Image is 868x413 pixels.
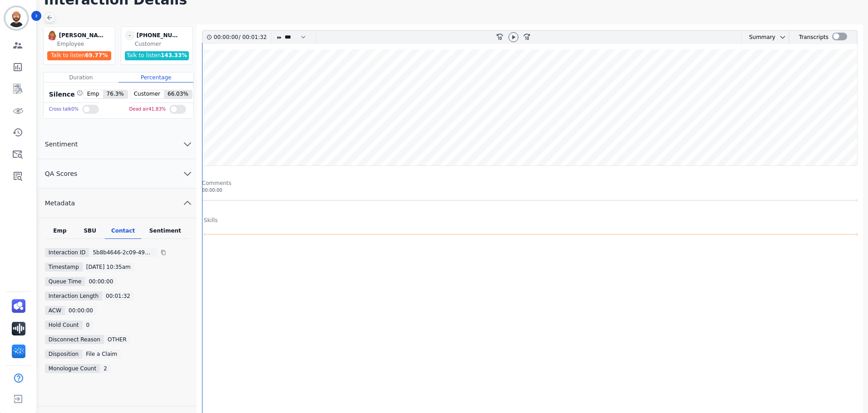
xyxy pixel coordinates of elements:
[100,364,111,373] div: 2
[47,90,83,99] div: Silence
[59,30,104,40] div: [PERSON_NAME]
[202,180,858,187] div: Comments
[137,30,182,40] div: [PHONE_NUMBER]
[38,199,82,208] span: Metadata
[45,292,102,301] div: Interaction Length
[204,217,218,224] div: Skills
[45,277,85,286] div: Queue Time
[102,292,134,301] div: 00:01:32
[83,321,94,330] div: 0
[85,52,108,58] span: 69.77 %
[45,321,83,330] div: Hold Count
[38,169,85,178] span: QA Scores
[118,73,193,83] div: Percentage
[103,90,128,98] span: 76.3 %
[5,7,27,29] img: Bordered avatar
[45,248,89,257] div: Interaction ID
[125,51,189,60] div: Talk to listen
[125,30,135,40] span: -
[38,189,197,218] button: Metadata chevron up
[82,350,121,359] div: File a Claim
[779,34,786,41] svg: chevron down
[83,262,134,272] div: [DATE] 10:35am
[182,198,193,209] svg: chevron up
[38,159,197,189] button: QA Scores chevron down
[775,34,786,41] button: chevron down
[38,130,197,159] button: Sentiment chevron down
[214,31,269,44] div: /
[47,51,112,60] div: Talk to listen
[161,52,187,58] span: 143.33 %
[45,262,83,272] div: Timestamp
[84,90,103,98] span: Emp
[241,31,266,44] div: 00:01:32
[202,187,858,194] div: 00:00:00
[135,40,191,48] div: Customer
[65,306,97,315] div: 00:00:00
[75,227,105,239] div: SBU
[57,40,113,48] div: Employee
[45,364,100,373] div: Monologue Count
[141,227,189,239] div: Sentiment
[45,350,82,359] div: Disposition
[129,103,166,116] div: Dead air 41.83 %
[45,335,104,344] div: Disconnect Reason
[49,103,79,116] div: Cross talk 0 %
[164,90,192,98] span: 66.03 %
[105,227,141,239] div: Contact
[130,90,164,98] span: Customer
[182,139,193,150] svg: chevron down
[85,277,117,286] div: 00:00:00
[45,306,65,315] div: ACW
[799,31,829,44] div: Transcripts
[104,335,130,344] div: OTHER
[182,168,193,179] svg: chevron down
[45,227,75,239] div: Emp
[214,31,239,44] div: 00:00:00
[89,248,157,257] div: 5b8b4646-2c09-4969-8952-8a4941ec7633
[44,73,118,83] div: Duration
[742,31,775,44] div: Summary
[38,140,85,149] span: Sentiment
